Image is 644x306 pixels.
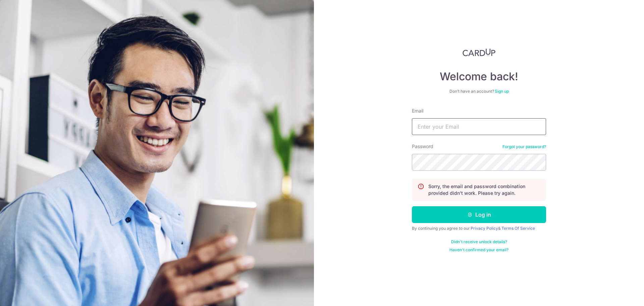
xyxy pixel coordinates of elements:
label: Password [412,143,433,150]
a: Didn't receive unlock details? [451,239,507,245]
img: CardUp Logo [463,48,495,56]
a: Sign up [495,89,509,94]
button: Log in [412,206,546,223]
input: Enter your Email [412,118,546,135]
label: Email [412,107,423,114]
p: Sorry, the email and password combination provided didn't work. Please try again. [428,183,540,196]
a: Forgot your password? [502,144,546,149]
h4: Welcome back! [412,70,546,83]
div: By continuing you agree to our & [412,226,546,231]
a: Privacy Policy [471,226,498,231]
a: Haven't confirmed your email? [449,247,508,253]
div: Don’t have an account? [412,89,546,94]
a: Terms Of Service [501,226,535,231]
